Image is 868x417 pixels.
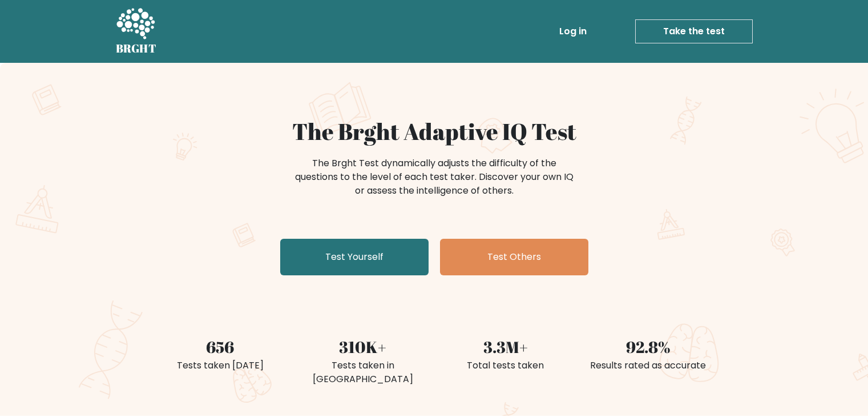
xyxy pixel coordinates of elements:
[584,335,713,359] div: 92.8%
[116,5,157,58] a: BRGHT
[584,359,713,372] div: Results rated as accurate
[298,359,427,386] div: Tests taken in [GEOGRAPHIC_DATA]
[280,239,429,275] a: Test Yourself
[440,239,588,275] a: Test Others
[298,335,427,359] div: 310K+
[441,335,570,359] div: 3.3M+
[635,19,753,43] a: Take the test
[156,359,285,372] div: Tests taken [DATE]
[555,20,591,43] a: Log in
[441,359,570,372] div: Total tests taken
[156,335,285,359] div: 656
[156,118,713,145] h1: The Brght Adaptive IQ Test
[292,157,577,198] div: The Brght Test dynamically adjusts the difficulty of the questions to the level of each test take...
[116,42,157,55] h5: BRGHT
